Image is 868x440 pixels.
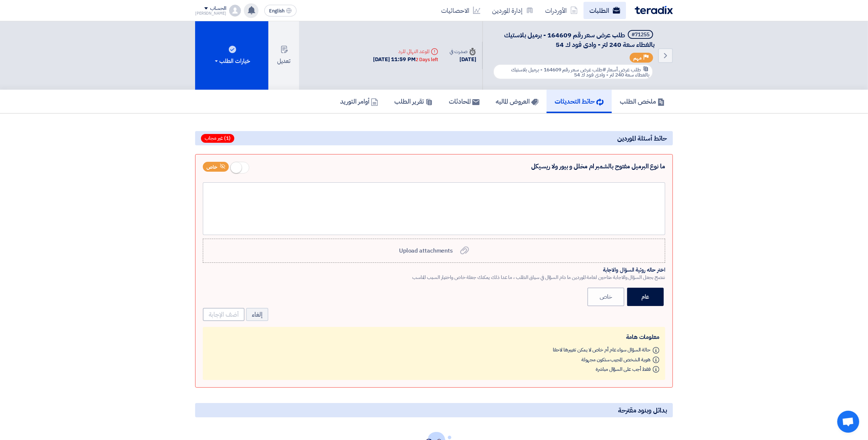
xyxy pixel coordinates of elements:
a: إدارة الموردين [486,2,539,19]
span: حائط أسئلة الموردين [617,134,667,142]
span: (1) غير مجاب [201,134,234,143]
a: الأوردرات [539,2,584,19]
div: الموعد النهائي للرد [373,48,438,55]
h5: حائط التحديثات [555,97,604,105]
button: تعديل [268,21,299,90]
a: العروض الماليه [488,90,547,113]
h5: المحادثات [449,97,480,105]
img: profile_test.png [229,5,241,16]
span: هوية الشخص المجيب ستكون مجهولة [581,356,651,363]
div: اكتب اجابتك هنا... [203,182,665,235]
div: [PERSON_NAME] [195,11,226,15]
div: #71255 [632,32,649,37]
div: ما نوع البرميل مفتوح بالشمبر ام مخلل و بيور ولا ريسيكل [203,162,665,176]
a: تقرير الطلب [386,90,441,113]
label: خاص [588,288,624,306]
div: صدرت في [450,48,476,55]
div: اختر حاله روئية السؤال والاجابة [412,266,665,274]
span: طلب عرض سعر رقم 164609 - برميل بلاستيك بالغطاء سعة 240 لتر - وادى فود ك 54 [504,30,655,49]
a: ملخص الطلب [612,90,673,113]
h5: ملخص الطلب [620,97,665,105]
div: ننصح بجعل السؤال والاجابة متاحين لعامة الموردين ما دام السؤال في سياق الطلب ، ما عدا ذلك يمكنك جع... [412,273,665,281]
span: مهم [633,55,642,61]
div: معلومات هامة [209,333,659,342]
h5: تقرير الطلب [394,97,433,105]
span: طلب عرض أسعار [607,66,641,74]
div: خيارات الطلب [213,57,250,66]
div: الحساب [210,5,226,12]
div: 2 Days left [416,56,438,63]
button: خيارات الطلب [195,21,268,90]
a: Open chat [837,411,859,433]
a: الطلبات [584,2,626,19]
a: الاحصائيات [435,2,486,19]
h5: العروض الماليه [496,97,539,105]
div: [DATE] 11:59 PM [373,55,438,64]
h5: طلب عرض سعر رقم 164609 - برميل بلاستيك بالغطاء سعة 240 لتر - وادى فود ك 54 [492,30,655,49]
span: English [269,8,284,14]
span: بدائل وبنود مقترحة [618,406,667,414]
a: حائط التحديثات [547,90,612,113]
span: Upload attachments [399,246,453,255]
a: أوامر التوريد [332,90,386,113]
span: #طلب عرض سعر رقم 164609 - برميل بلاستيك بالغطاء سعة 240 لتر - وادى فود ك 54 [511,66,649,79]
a: المحادثات [441,90,488,113]
h5: أوامر التوريد [340,97,378,105]
span: حالة السؤال سواء عام أم خاص لا يمكن تغييرها لاحقا [553,346,651,354]
button: English [264,5,297,16]
span: خاص [206,164,217,171]
label: عام [627,288,664,306]
div: [DATE] [450,55,476,64]
img: Teradix logo [635,6,673,14]
button: إلغاء [246,308,268,321]
span: فقط أجب على السؤال مباشرة [596,365,651,373]
button: أضف الإجابة [203,308,245,321]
